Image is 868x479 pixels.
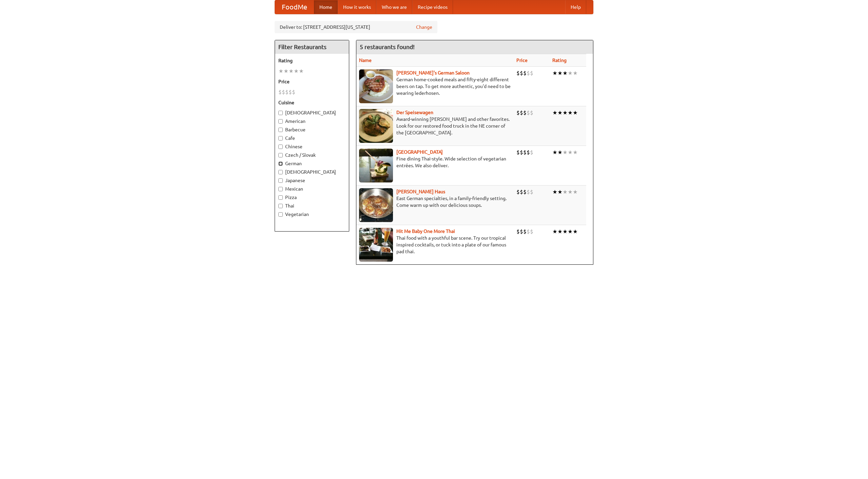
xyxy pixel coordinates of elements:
li: ★ [289,67,294,75]
a: [GEOGRAPHIC_DATA] [396,149,443,155]
li: ★ [568,228,573,235]
li: $ [523,109,527,116]
label: German [278,160,346,167]
li: ★ [563,188,568,196]
li: $ [520,69,523,77]
li: ★ [563,109,568,116]
li: $ [530,149,533,156]
li: $ [282,88,285,96]
label: Mexican [278,186,346,192]
li: ★ [573,149,578,156]
p: Thai food with a youthful bar scene. Try our tropical inspired cocktails, or tuck into a plate of... [359,235,511,255]
li: $ [516,188,520,196]
li: $ [530,188,533,196]
a: Rating [552,58,567,63]
li: $ [278,88,282,96]
li: $ [530,109,533,116]
li: $ [520,228,523,235]
p: East German specialties, in a family-friendly setting. Come warm up with our delicious soups. [359,195,511,209]
a: Price [516,58,528,63]
h4: Filter Restaurants [275,40,349,54]
a: Home [314,0,338,14]
li: ★ [568,149,573,156]
li: $ [527,69,530,77]
li: ★ [557,188,563,196]
input: Mexican [278,187,283,191]
div: Deliver to: [STREET_ADDRESS][US_STATE] [275,21,437,33]
a: Recipe videos [412,0,453,14]
label: Czech / Slovak [278,152,346,158]
p: Fine dining Thai-style. Wide selection of vegetarian entrées. We also deliver. [359,155,511,169]
li: $ [516,149,520,156]
li: $ [516,109,520,116]
li: $ [523,69,527,77]
input: Chinese [278,145,283,149]
input: [DEMOGRAPHIC_DATA] [278,111,283,115]
ng-pluralize: 5 restaurants found! [360,44,415,50]
li: ★ [568,188,573,196]
input: German [278,161,283,166]
label: [DEMOGRAPHIC_DATA] [278,109,346,116]
li: $ [530,69,533,77]
label: [DEMOGRAPHIC_DATA] [278,169,346,175]
li: ★ [552,69,557,77]
li: ★ [563,228,568,235]
li: ★ [568,69,573,77]
li: ★ [563,149,568,156]
input: Cafe [278,136,283,140]
li: ★ [573,228,578,235]
a: Change [416,24,432,30]
h5: Rating [278,57,346,64]
img: satay.jpg [359,149,393,182]
a: FoodMe [275,0,314,14]
label: Chinese [278,143,346,150]
a: Hit Me Baby One More Thai [396,228,455,234]
li: ★ [563,69,568,77]
img: kohlhaus.jpg [359,188,393,222]
li: $ [527,149,530,156]
label: Cafe [278,135,346,141]
img: esthers.jpg [359,69,393,103]
li: $ [527,188,530,196]
a: Name [359,58,372,63]
label: Pizza [278,194,346,201]
input: Czech / Slovak [278,153,283,157]
li: $ [527,109,530,116]
li: ★ [299,67,304,75]
a: Der Speisewagen [396,110,433,115]
a: [PERSON_NAME] Haus [396,189,445,194]
label: Japanese [278,177,346,184]
li: ★ [278,67,283,75]
a: [PERSON_NAME]'s German Saloon [396,70,470,75]
input: Barbecue [278,128,283,132]
input: Japanese [278,178,283,183]
input: Pizza [278,195,283,200]
li: $ [523,188,527,196]
a: How it works [338,0,376,14]
li: $ [516,69,520,77]
p: German home-cooked meals and fifty-eight different beers on tap. To get more authentic, you'd nee... [359,76,511,96]
label: Vegetarian [278,211,346,218]
li: $ [520,149,523,156]
h5: Price [278,78,346,85]
h5: Cuisine [278,99,346,106]
li: $ [530,228,533,235]
li: $ [520,109,523,116]
label: Barbecue [278,126,346,133]
input: Thai [278,204,283,208]
li: ★ [568,109,573,116]
li: ★ [557,149,563,156]
li: $ [285,88,289,96]
li: ★ [552,188,557,196]
li: ★ [573,188,578,196]
img: babythai.jpg [359,228,393,262]
li: ★ [557,228,563,235]
li: ★ [552,149,557,156]
li: $ [516,228,520,235]
li: ★ [573,109,578,116]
